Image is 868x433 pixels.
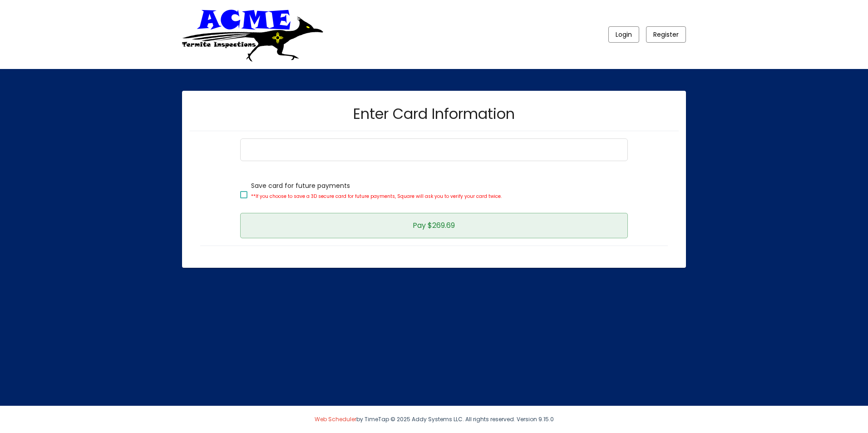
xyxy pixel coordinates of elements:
span: Save card for future payments [251,180,502,209]
span: Pay $269.69 [413,220,455,231]
button: Login [608,26,639,43]
button: Pay $269.69 [240,213,627,238]
button: Register [646,26,686,43]
span: Login [616,30,632,39]
div: by TimeTap © 2025 Addy Systems LLC. All rights reserved. Version 9.15.0 [175,406,693,433]
iframe: Secure Credit Card Form [241,139,627,161]
span: Register [653,30,679,39]
h2: Enter Card Information [353,107,515,121]
a: Web Scheduler [315,415,356,423]
p: **If you choose to save a 3D secure card for future payments, Square will ask you to verify your ... [251,191,502,202]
